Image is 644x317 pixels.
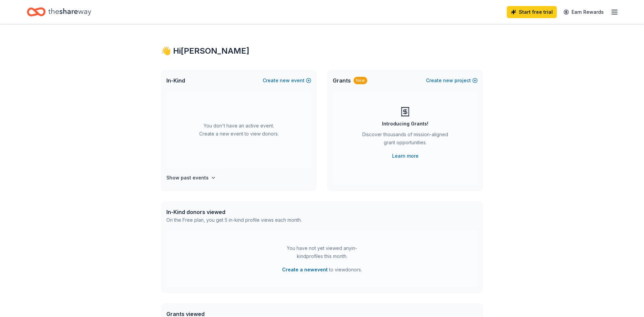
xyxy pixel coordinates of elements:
[282,266,328,274] button: Create a newevent
[392,152,419,160] a: Learn more
[161,46,483,56] div: 👋 Hi [PERSON_NAME]
[280,76,290,85] span: new
[382,120,428,128] div: Introducing Grants!
[263,76,311,85] button: Createnewevent
[354,77,367,84] div: New
[27,4,91,20] a: Home
[280,244,364,260] div: You have not yet viewed any in-kind profiles this month.
[166,174,209,182] h4: Show past events
[443,76,453,85] span: new
[426,76,478,85] button: Createnewproject
[166,208,302,216] div: In-Kind donors viewed
[333,76,351,85] span: Grants
[507,6,557,18] a: Start free trial
[166,91,311,168] div: You don't have an active event. Create a new event to view donors.
[282,266,362,274] span: to view donors .
[166,76,185,85] span: In-Kind
[360,130,451,149] div: Discover thousands of mission-aligned grant opportunities.
[166,216,302,224] div: On the Free plan, you get 5 in-kind profile views each month.
[559,6,608,18] a: Earn Rewards
[166,174,216,182] button: Show past events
